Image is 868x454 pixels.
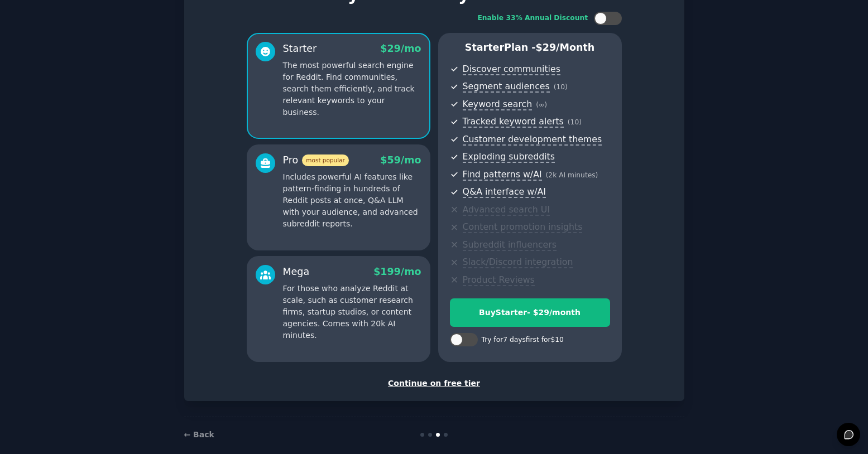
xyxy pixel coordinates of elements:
[450,307,610,318] div: Buy Starter - $ 29 /month
[478,13,588,23] div: Enable 33% Annual Discount
[546,171,598,179] span: ( 2k AI minutes )
[463,99,533,110] span: Keyword search
[283,283,421,341] p: For those who analyze Reddit at scale, such as customer research firms, startup studios, or conte...
[380,154,421,166] span: $ 59 /mo
[283,171,421,230] p: Includes powerful AI features like pattern-finding in hundreds of Reddit posts at once, Q&A LLM w...
[568,118,582,126] span: ( 10 )
[196,378,673,389] div: Continue on free tier
[373,266,421,277] span: $ 199 /mo
[450,298,610,327] button: BuyStarter- $29/month
[283,60,421,118] p: The most powerful search engine for Reddit. Find communities, search them efficiently, and track ...
[463,274,535,286] span: Product Reviews
[554,83,568,91] span: ( 10 )
[463,134,602,146] span: Customer development themes
[536,42,595,53] span: $ 29 /month
[482,335,564,345] div: Try for 7 days first for $10
[463,204,550,216] span: Advanced search UI
[463,116,564,128] span: Tracked keyword alerts
[450,41,610,55] p: Starter Plan -
[463,169,542,181] span: Find patterns w/AI
[283,153,349,167] div: Pro
[463,186,546,198] span: Q&A interface w/AI
[463,221,583,233] span: Content promotion insights
[184,430,214,439] a: ← Back
[463,64,560,75] span: Discover communities
[380,43,421,54] span: $ 29 /mo
[463,81,550,93] span: Segment audiences
[463,151,555,163] span: Exploding subreddits
[463,239,557,251] span: Subreddit influencers
[463,257,573,268] span: Slack/Discord integration
[283,42,317,56] div: Starter
[536,101,547,109] span: ( ∞ )
[302,154,349,166] span: most popular
[283,265,310,279] div: Mega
